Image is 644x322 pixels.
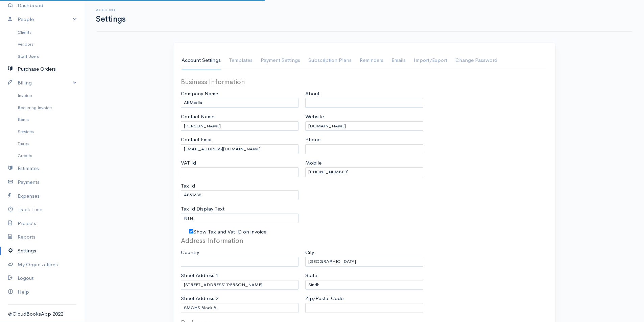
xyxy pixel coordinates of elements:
[96,8,125,12] h6: Account
[229,51,253,70] a: Templates
[181,249,199,256] label: Country
[391,51,406,70] a: Emails
[181,182,195,190] label: Tax Id
[181,272,218,279] label: Street Address 1
[181,77,299,87] legend: Business Information
[181,159,196,167] label: VAT Id
[455,51,497,70] a: Change Password
[181,295,218,302] label: Street Address 2
[8,310,76,318] div: @CloudBooksApp 2022
[181,90,218,98] label: Company Name
[181,236,299,246] legend: Address Information
[305,272,317,279] label: State
[181,136,213,144] label: Contact Email
[181,113,214,121] label: Contact Name
[305,136,320,144] label: Phone
[360,51,383,70] a: Reminders
[305,113,324,121] label: Website
[305,295,343,302] label: Zip/Postal Code
[261,51,300,70] a: Payment Settings
[193,228,266,236] label: Show Tax and Vat ID on invoice
[414,51,447,70] a: Import/Export
[305,90,319,98] label: About
[305,249,314,256] label: City
[96,15,125,23] h1: Settings
[182,51,221,70] a: Account Settings
[181,205,224,213] label: Tax Id Display Text
[305,159,321,167] label: Mobile
[308,51,352,70] a: Subscription Plans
